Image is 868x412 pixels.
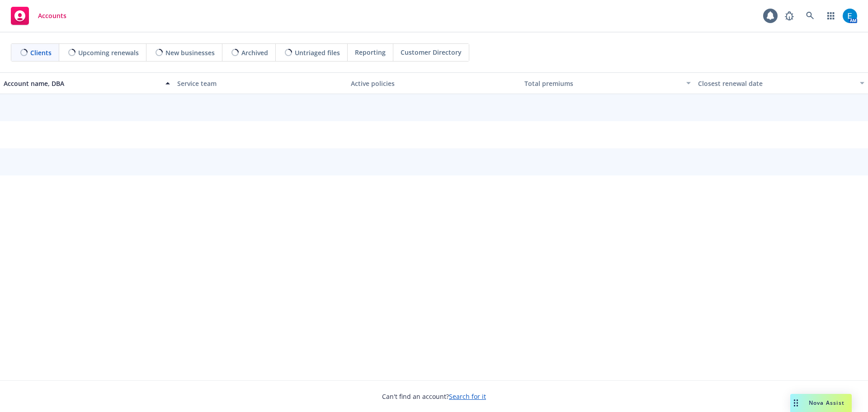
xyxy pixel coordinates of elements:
[694,72,868,94] button: Closest renewal date
[38,12,66,19] span: Accounts
[843,9,857,23] img: photo
[241,48,268,57] span: Archived
[790,394,802,412] div: Drag to move
[355,47,386,57] span: Reporting
[351,79,517,88] div: Active policies
[524,79,681,88] div: Total premiums
[382,392,486,401] span: Can't find an account?
[801,7,819,25] a: Search
[809,399,844,407] span: Nova Assist
[174,72,347,94] button: Service team
[165,48,215,57] span: New businesses
[698,79,854,88] div: Closest renewal date
[401,47,462,57] span: Customer Directory
[295,48,340,57] span: Untriaged files
[78,48,139,57] span: Upcoming renewals
[347,72,521,94] button: Active policies
[449,392,486,401] a: Search for it
[7,3,70,28] a: Accounts
[790,394,852,412] button: Nova Assist
[177,79,344,88] div: Service team
[30,48,52,57] span: Clients
[780,7,798,25] a: Report a Bug
[4,79,160,88] div: Account name, DBA
[822,7,840,25] a: Switch app
[521,72,694,94] button: Total premiums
